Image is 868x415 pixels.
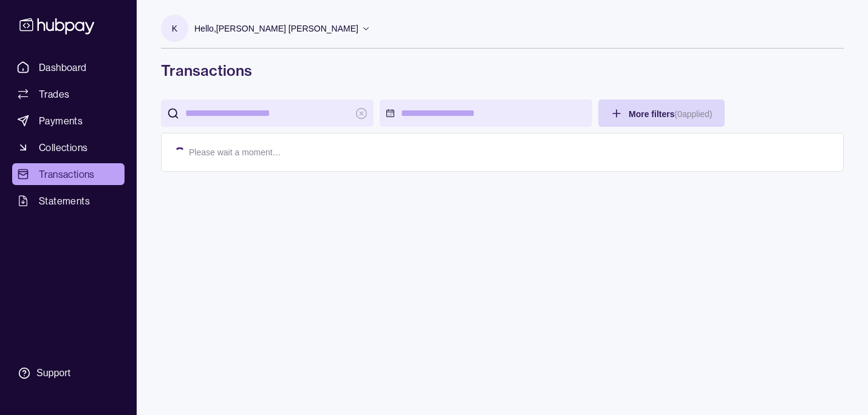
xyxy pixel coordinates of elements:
a: Transactions [12,163,125,185]
span: Dashboard [39,60,87,75]
a: Collections [12,137,125,158]
p: Please wait a moment… [189,146,281,159]
p: K [172,22,177,35]
span: Statements [39,194,90,208]
div: Support [36,366,70,380]
span: Collections [39,140,87,155]
span: Transactions [39,167,95,181]
p: ( 0 applied) [674,109,712,119]
span: Payments [39,113,83,128]
a: Statements [12,190,125,212]
p: Hello, [PERSON_NAME] [PERSON_NAME] [194,22,358,35]
a: Dashboard [12,56,125,78]
span: More filters [629,109,713,119]
h1: Transactions [161,61,844,80]
a: Trades [12,83,125,105]
a: Payments [12,110,125,132]
a: Support [12,360,125,386]
span: Trades [39,87,69,101]
button: More filters(0applied) [598,100,725,127]
input: search [185,100,349,127]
